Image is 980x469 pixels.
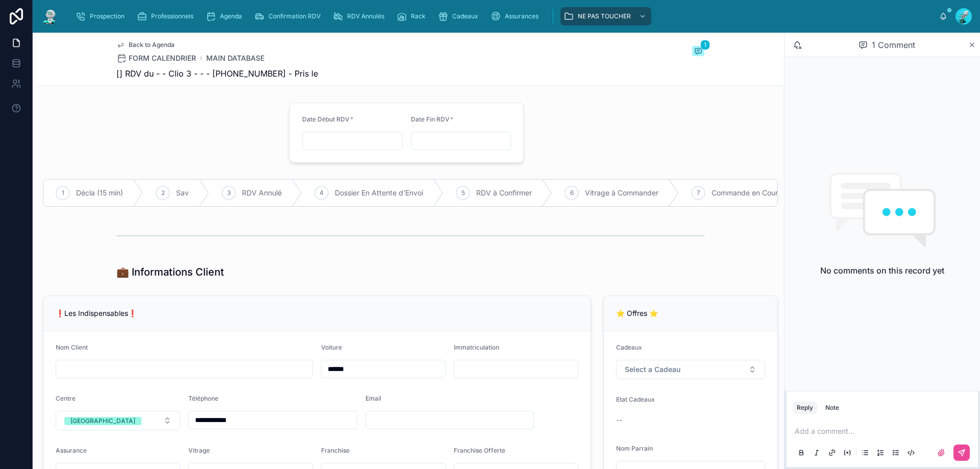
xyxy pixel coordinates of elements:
[116,265,224,279] h1: 💼 Informations Client
[188,394,218,402] span: Téléphone
[251,7,328,26] a: Confirmation RDV
[616,309,658,317] span: ⭐ Offres ⭐
[616,415,622,425] span: --
[825,404,839,412] div: Note
[56,394,76,402] span: Centre
[461,189,465,197] span: 5
[67,5,939,28] div: scrollable content
[872,39,915,51] span: 1 Comment
[560,7,651,26] a: NE PAS TOUCHER
[570,189,574,197] span: 6
[820,264,944,277] h2: No comments on this record yet
[268,12,321,20] span: Confirmation RDV
[712,188,781,198] span: Commande en Cours
[220,12,242,20] span: Agenda
[321,447,350,454] span: Franchise
[72,7,132,26] a: Prospection
[435,7,485,26] a: Cadeaux
[321,343,342,351] span: Voiture
[227,189,231,197] span: 3
[41,8,59,24] img: App logo
[134,7,201,26] a: Professionnels
[206,53,264,63] a: MAIN DATABASE
[616,343,642,351] span: Cadeaux
[616,445,653,452] span: Nom Parrain
[90,12,125,20] span: Prospection
[578,12,631,20] span: NE PAS TOUCHER
[411,12,426,20] span: Rack
[203,7,249,26] a: Agenda
[476,188,532,198] span: RDV à Confirmer
[616,360,765,379] button: Select Button
[697,189,700,197] span: 7
[116,67,318,80] span: [] RDV du - - Clio 3 - - - [PHONE_NUMBER] - Pris le
[335,188,423,198] span: Dossier En Attente d'Envoi
[793,402,817,414] button: Reply
[56,447,87,454] span: Assurance
[411,115,450,123] span: Date Fin RDV
[454,343,499,351] span: Immatriculation
[56,343,88,351] span: Nom Client
[454,447,505,454] span: Franchise Offerte
[242,188,282,198] span: RDV Annulé
[302,115,350,123] span: Date Début RDV
[70,417,135,425] div: [GEOGRAPHIC_DATA]
[347,12,384,20] span: RDV Annulés
[700,40,710,50] span: 1
[56,309,137,317] span: ❗Les Indispensables❗
[116,41,175,49] a: Back to Agenda
[452,12,478,20] span: Cadeaux
[176,188,189,198] span: Sav
[116,53,196,63] a: FORM CALENDRIER
[76,188,123,198] span: Décla (15 min)
[129,53,196,63] span: FORM CALENDRIER
[821,402,843,414] button: Note
[188,447,210,454] span: Vitrage
[487,7,546,26] a: Assurances
[320,189,324,197] span: 4
[62,189,64,197] span: 1
[505,12,538,20] span: Assurances
[330,7,391,26] a: RDV Annulés
[161,189,165,197] span: 2
[56,411,180,430] button: Select Button
[625,364,680,375] span: Select a Cadeau
[151,12,193,20] span: Professionnels
[129,41,175,49] span: Back to Agenda
[692,46,704,58] button: 1
[365,394,381,402] span: Email
[616,396,655,403] span: Etat Cadeaux
[585,188,658,198] span: Vitrage à Commander
[394,7,433,26] a: Rack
